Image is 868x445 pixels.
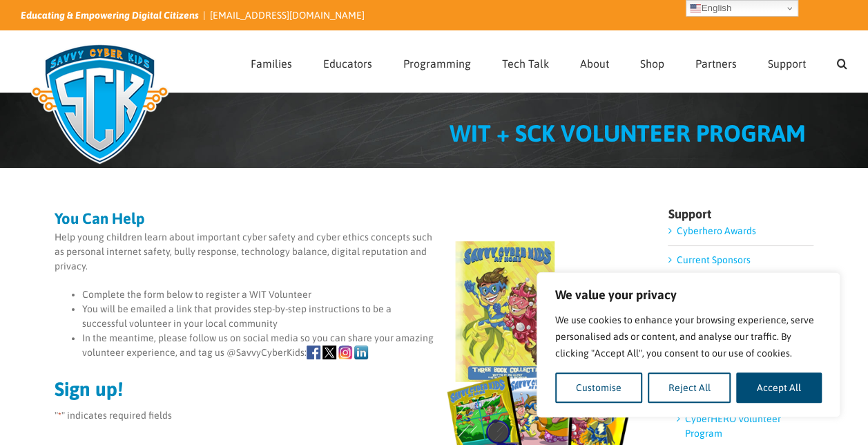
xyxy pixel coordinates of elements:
span: Families [251,58,292,69]
p: Help young children learn about important cyber safety and cyber ethics concepts such as personal... [55,230,638,274]
a: Shop [640,31,664,92]
p: " " indicates required fields [55,408,638,423]
strong: You Can Help [55,209,145,227]
p: We value your privacy [555,287,822,303]
img: icons-linkedin.png [354,345,368,359]
span: Programming [403,58,471,69]
img: en [690,3,701,14]
h4: Support [668,208,813,220]
a: Families [251,31,292,92]
img: icons-X.png [322,345,336,359]
li: In the meantime, please follow us on social media so you can share your amazing volunteer experie... [82,331,638,360]
a: Partners [695,31,737,92]
a: Tech Talk [502,31,549,92]
a: About [580,31,609,92]
button: Accept All [736,372,822,403]
p: We use cookies to enhance your browsing experience, serve personalised ads or content, and analys... [555,312,822,361]
a: Support [768,31,806,92]
a: CyberHERO Volunteer Program [684,413,780,439]
a: Search [837,31,847,92]
span: Educators [323,58,372,69]
span: Support [768,58,806,69]
a: Current Sponsors [676,254,750,265]
li: Complete the form below to register a WIT Volunteer [82,287,638,302]
h2: Sign up! [55,379,638,399]
a: Programming [403,31,471,92]
img: Savvy Cyber Kids Logo [21,35,179,173]
i: Educating & Empowering Digital Citizens [21,10,199,21]
span: About [580,58,609,69]
img: icons-Facebook.png [307,345,320,359]
button: Customise [555,372,642,403]
button: Reject All [648,372,731,403]
span: Partners [695,58,737,69]
span: WIT + SCK VOLUNTEER PROGRAM [450,120,806,146]
a: [EMAIL_ADDRESS][DOMAIN_NAME] [210,10,365,21]
span: Tech Talk [502,58,549,69]
li: You will be emailed a link that provides step-by-step instructions to be a successful volunteer i... [82,302,638,331]
a: Cyberhero Awards [676,225,755,236]
nav: Main Menu [251,31,847,92]
span: Shop [640,58,664,69]
a: Educators [323,31,372,92]
img: icons-Instagram.png [338,345,352,359]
